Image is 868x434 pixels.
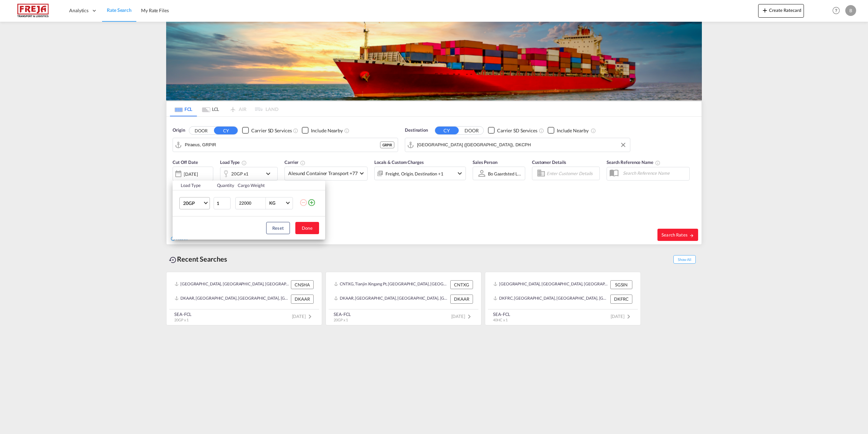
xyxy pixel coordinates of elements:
md-select: Choose: 20GP [179,197,210,209]
th: Load Type [173,181,213,190]
div: Cargo Weight [238,182,295,188]
input: Qty [214,197,231,209]
md-icon: icon-plus-circle-outline [308,199,316,207]
input: Enter Weight [238,197,265,209]
div: KG [269,200,275,206]
th: Quantity [213,181,234,190]
button: Reset [266,222,290,234]
md-icon: icon-minus-circle-outline [299,199,308,207]
span: 20GP [183,200,203,207]
button: Done [295,222,319,234]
